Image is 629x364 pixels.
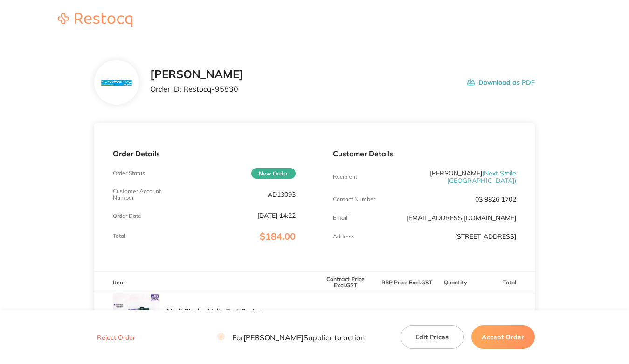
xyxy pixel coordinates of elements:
[401,325,464,349] button: Edit Prices
[102,80,132,86] img: N3hiYW42Mg
[150,68,243,81] h2: [PERSON_NAME]
[376,271,438,293] th: RRP Price Excl. GST
[150,85,243,93] p: Order ID: Restocq- 95830
[333,215,349,221] p: Emaill
[333,196,375,202] p: Contact Number
[467,68,535,97] button: Download as PDF
[217,333,365,342] p: For [PERSON_NAME] Supplier to action
[473,271,534,293] th: Total
[113,233,125,239] p: Total
[394,169,516,184] p: [PERSON_NAME]
[438,271,473,293] th: Quantity
[113,149,296,158] p: Order Details
[268,191,296,198] p: AD13093
[471,325,535,349] button: Accept Order
[113,188,174,201] p: Customer Account Number
[333,149,516,158] p: Customer Details
[260,230,296,242] span: $184.00
[407,214,516,222] a: [EMAIL_ADDRESS][DOMAIN_NAME]
[113,170,145,176] p: Order Status
[48,13,142,27] img: Restocq logo
[167,307,264,315] a: Medi Stock - Helix Test System
[447,169,516,185] span: ( Next Smile [GEOGRAPHIC_DATA] )
[113,213,141,219] p: Order Date
[251,168,296,179] span: New Order
[314,271,376,293] th: Contract Price Excl. GST
[333,174,357,180] p: Recipient
[94,271,314,293] th: Item
[113,293,159,340] img: Y3M2MTdxdQ
[94,333,138,342] button: Reject Order
[455,233,516,240] p: [STREET_ADDRESS]
[333,233,354,240] p: Address
[48,13,142,28] a: Restocq logo
[475,195,516,203] p: 03 9826 1702
[473,305,534,328] p: $101.82
[257,212,296,219] p: [DATE] 14:22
